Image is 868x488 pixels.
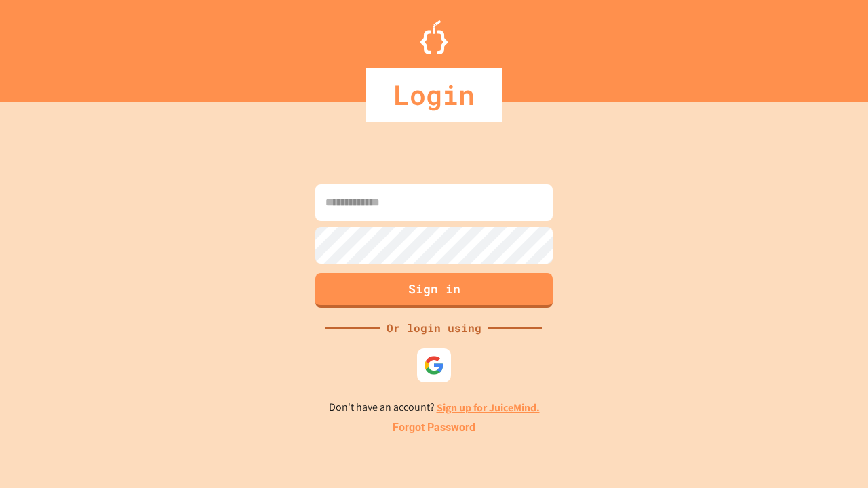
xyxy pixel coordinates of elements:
[393,420,475,436] a: Forgot Password
[366,68,502,122] div: Login
[380,320,488,336] div: Or login using
[437,401,540,415] a: Sign up for JuiceMind.
[329,399,540,416] p: Don't have an account?
[424,355,444,375] img: google-icon.svg
[315,273,553,308] button: Sign in
[420,20,448,54] img: Logo.svg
